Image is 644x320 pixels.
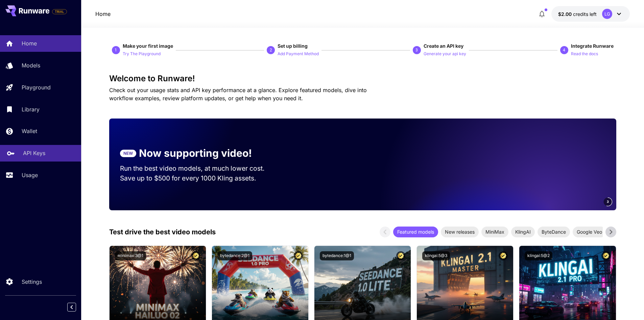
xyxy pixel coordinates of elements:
[278,49,319,58] button: Add Payment Method
[551,6,630,22] button: $2.00LG
[52,7,67,16] span: Add your payment card to enable full platform functionality.
[109,87,367,102] span: Check out your usage stats and API key performance at a glance. Explore featured models, dive int...
[95,10,111,18] nav: breadcrumb
[120,173,278,183] p: Save up to $500 for every 1000 Kling assets.
[115,251,146,260] button: minimax:3@1
[573,11,597,17] span: credits left
[481,227,508,237] div: MiniMax
[120,164,278,173] p: Run the best video models, at much lower cost.
[320,251,354,260] button: bytedance:1@1
[191,251,200,260] button: Certified Model – Vetted for best performance and includes a commercial license.
[558,11,573,17] span: $2.00
[422,251,450,260] button: klingai:5@3
[22,105,40,113] p: Library
[441,228,479,235] span: New releases
[67,303,76,312] button: Collapse sidebar
[22,171,38,179] p: Usage
[558,10,597,18] div: $2.00
[525,251,552,260] button: klingai:5@2
[23,149,45,157] p: API Keys
[573,228,606,235] span: Google Veo
[294,251,303,260] button: Certified Model – Vetted for best performance and includes a commercial license.
[393,227,438,237] div: Featured models
[139,146,252,161] p: Now supporting video!
[538,228,570,235] span: ByteDance
[109,227,216,237] p: Test drive the best video models
[123,51,161,57] p: Try The Playground
[217,251,252,260] button: bytedance:2@1
[571,43,614,49] span: Integrate Runware
[441,227,479,237] div: New releases
[22,83,51,91] p: Playground
[22,127,37,135] p: Wallet
[123,43,173,49] span: Make your first image
[563,47,565,53] p: 4
[72,301,81,313] div: Collapse sidebar
[393,228,438,235] span: Featured models
[123,49,161,58] button: Try The Playground
[602,9,612,19] div: LG
[115,47,117,53] p: 1
[109,74,616,83] h3: Welcome to Runware!
[511,228,535,235] span: KlingAI
[278,43,308,49] span: Set up billing
[123,150,133,156] p: NEW
[571,49,598,58] button: Read the docs
[573,227,606,237] div: Google Veo
[511,227,535,237] div: KlingAI
[499,251,508,260] button: Certified Model – Vetted for best performance and includes a commercial license.
[22,39,37,47] p: Home
[52,9,67,14] span: TRIAL
[415,47,418,53] p: 3
[607,199,609,204] span: 3
[424,49,466,58] button: Generate your api key
[22,61,40,69] p: Models
[424,43,463,49] span: Create an API key
[538,227,570,237] div: ByteDance
[571,51,598,57] p: Read the docs
[424,51,466,57] p: Generate your api key
[278,51,319,57] p: Add Payment Method
[396,251,405,260] button: Certified Model – Vetted for best performance and includes a commercial license.
[22,278,42,286] p: Settings
[481,228,508,235] span: MiniMax
[601,251,611,260] button: Certified Model – Vetted for best performance and includes a commercial license.
[95,10,111,18] a: Home
[270,47,272,53] p: 2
